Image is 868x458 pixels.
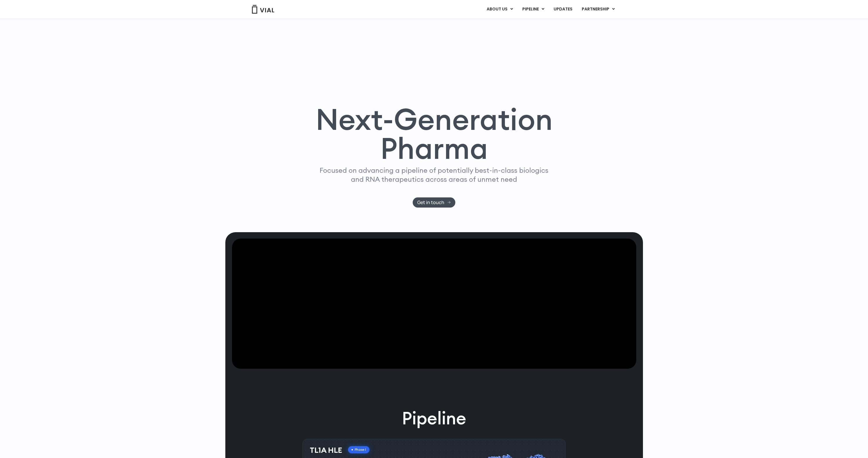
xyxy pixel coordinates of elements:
span: Get in touch [417,200,444,205]
a: PIPELINEMenu Toggle [518,4,549,14]
h3: TL1A HLE [310,446,342,455]
a: ABOUT USMenu Toggle [482,4,517,14]
h2: Pipeline [402,406,466,430]
a: Get in touch [413,197,455,208]
h1: Next-Generation Pharma [309,105,560,163]
div: Phase I [348,446,369,453]
a: PARTNERSHIPMenu Toggle [577,4,619,14]
img: Vial Logo [251,5,275,14]
a: UPDATES [549,4,577,14]
p: Focused on advancing a pipeline of potentially best-in-class biologics and RNA therapeutics acros... [317,166,551,184]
